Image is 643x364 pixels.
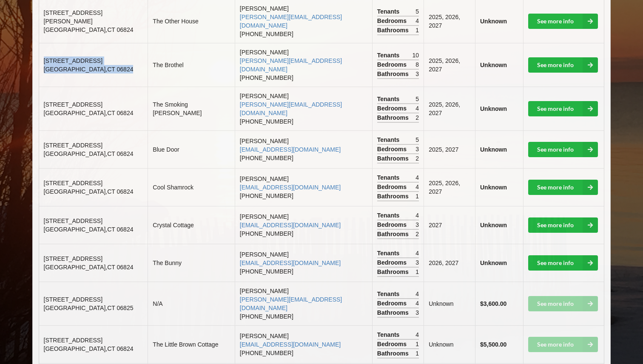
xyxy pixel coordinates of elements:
[415,220,419,229] span: 3
[415,192,419,200] span: 1
[235,206,372,244] td: [PERSON_NAME] [PHONE_NUMBER]
[240,146,341,153] a: [EMAIL_ADDRESS][DOMAIN_NAME]
[424,244,475,282] td: 2026, 2027
[415,145,419,153] span: 3
[424,130,475,168] td: 2025, 2027
[377,113,411,122] span: Bathrooms
[415,104,419,113] span: 4
[377,268,411,276] span: Bathrooms
[44,101,102,108] span: [STREET_ADDRESS]
[528,101,598,116] a: See more info
[44,264,134,271] span: [GEOGRAPHIC_DATA] , CT 06824
[44,110,134,116] span: [GEOGRAPHIC_DATA] , CT 06824
[528,180,598,195] a: See more info
[415,268,419,276] span: 1
[415,308,419,317] span: 3
[240,222,341,229] a: [EMAIL_ADDRESS][DOMAIN_NAME]
[377,7,402,16] span: Tenants
[377,330,402,339] span: Tenants
[44,296,102,303] span: [STREET_ADDRESS]
[148,130,234,168] td: Blue Door
[44,9,102,25] span: [STREET_ADDRESS][PERSON_NAME]
[240,57,342,73] a: [PERSON_NAME][EMAIL_ADDRESS][DOMAIN_NAME]
[44,255,102,262] span: [STREET_ADDRESS]
[377,349,411,358] span: Bathrooms
[377,192,411,200] span: Bathrooms
[377,154,411,163] span: Bathrooms
[235,43,372,87] td: [PERSON_NAME] [PHONE_NUMBER]
[480,260,507,266] b: Unknown
[480,18,507,25] b: Unknown
[415,183,419,191] span: 4
[240,296,342,311] a: [PERSON_NAME][EMAIL_ADDRESS][DOMAIN_NAME]
[235,87,372,130] td: [PERSON_NAME] [PHONE_NUMBER]
[377,145,409,153] span: Bedrooms
[415,113,419,122] span: 2
[377,135,402,144] span: Tenants
[424,87,475,130] td: 2025, 2026, 2027
[44,337,102,344] span: [STREET_ADDRESS]
[377,308,411,317] span: Bathrooms
[377,299,409,308] span: Bedrooms
[148,325,234,363] td: The Little Brown Cottage
[415,173,419,182] span: 4
[377,249,402,257] span: Tenants
[424,206,475,244] td: 2027
[235,282,372,325] td: [PERSON_NAME] [PHONE_NUMBER]
[44,180,102,186] span: [STREET_ADDRESS]
[44,345,134,352] span: [GEOGRAPHIC_DATA] , CT 06824
[424,282,475,325] td: Unknown
[240,184,341,191] a: [EMAIL_ADDRESS][DOMAIN_NAME]
[480,62,507,68] b: Unknown
[415,258,419,267] span: 3
[480,222,507,229] b: Unknown
[415,7,419,16] span: 5
[148,168,234,206] td: Cool Shamrock
[377,95,402,103] span: Tenants
[480,105,507,112] b: Unknown
[44,188,134,195] span: [GEOGRAPHIC_DATA] , CT 06824
[240,260,341,266] a: [EMAIL_ADDRESS][DOMAIN_NAME]
[240,101,342,116] a: [PERSON_NAME][EMAIL_ADDRESS][DOMAIN_NAME]
[415,70,419,78] span: 3
[415,17,419,25] span: 4
[235,130,372,168] td: [PERSON_NAME] [PHONE_NUMBER]
[528,217,598,233] a: See more info
[377,290,402,298] span: Tenants
[528,255,598,271] a: See more info
[377,51,402,59] span: Tenants
[413,51,419,59] span: 10
[44,57,102,64] span: [STREET_ADDRESS]
[480,184,507,191] b: Unknown
[528,142,598,157] a: See more info
[377,104,409,113] span: Bedrooms
[377,173,402,182] span: Tenants
[44,226,134,233] span: [GEOGRAPHIC_DATA] , CT 06824
[480,341,506,348] b: $5,500.00
[377,183,409,191] span: Bedrooms
[44,217,102,224] span: [STREET_ADDRESS]
[148,43,234,87] td: The Brothel
[44,305,134,311] span: [GEOGRAPHIC_DATA] , CT 06825
[148,206,234,244] td: Crystal Cottage
[148,87,234,130] td: The Smoking [PERSON_NAME]
[377,26,411,34] span: Bathrooms
[377,340,409,348] span: Bedrooms
[235,168,372,206] td: [PERSON_NAME] [PHONE_NUMBER]
[415,330,419,339] span: 4
[528,57,598,73] a: See more info
[235,325,372,363] td: [PERSON_NAME] [PHONE_NUMBER]
[44,150,134,157] span: [GEOGRAPHIC_DATA] , CT 06824
[44,66,134,73] span: [GEOGRAPHIC_DATA] , CT 06824
[528,14,598,29] a: See more info
[415,26,419,34] span: 1
[415,349,419,358] span: 1
[415,340,419,348] span: 1
[415,290,419,298] span: 4
[377,70,411,78] span: Bathrooms
[377,230,411,238] span: Bathrooms
[240,14,342,29] a: [PERSON_NAME][EMAIL_ADDRESS][DOMAIN_NAME]
[424,325,475,363] td: Unknown
[424,43,475,87] td: 2025, 2026, 2027
[424,168,475,206] td: 2025, 2026, 2027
